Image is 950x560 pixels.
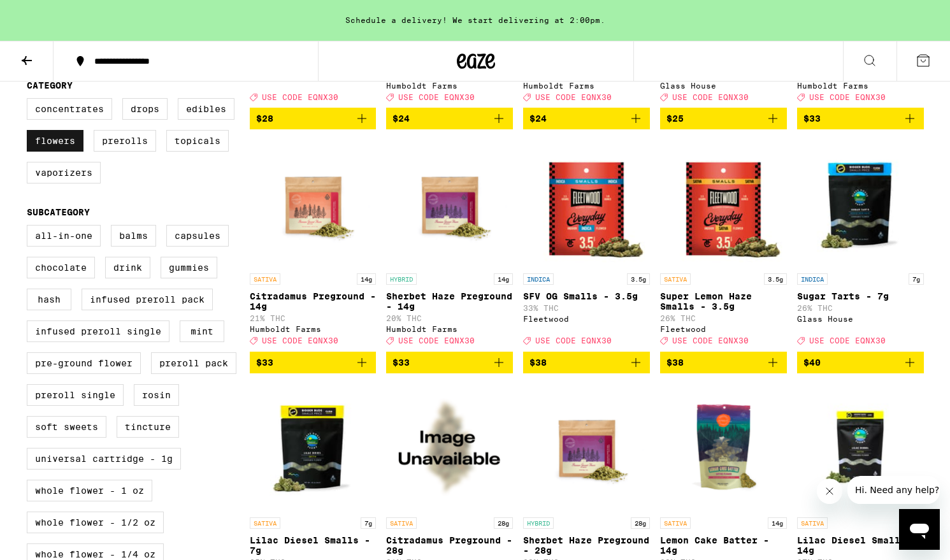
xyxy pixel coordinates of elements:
p: Sherbet Haze Preground - 14g [386,291,513,312]
legend: Category [27,80,73,90]
div: Fleetwood [660,325,787,333]
a: Open page for Super Lemon Haze Smalls - 3.5g from Fleetwood [660,140,787,351]
label: Infused Preroll Pack [82,289,213,310]
a: Open page for Sherbet Haze Preground - 14g from Humboldt Farms [386,140,513,351]
button: Add to bag [797,108,924,129]
span: USE CODE EQNX30 [809,337,886,345]
img: Humboldt Farms - Citradamus Preground - 14g [250,140,377,267]
div: Fleetwood [523,315,650,323]
a: Open page for SFV OG Smalls - 3.5g from Fleetwood [523,140,650,351]
span: $38 [529,357,547,368]
label: All-In-One [27,225,101,247]
label: Edibles [178,98,234,120]
p: 20% THC [386,314,513,322]
p: Sherbet Haze Preground - 28g [523,535,650,556]
span: USE CODE EQNX30 [398,337,475,345]
span: $24 [392,113,410,124]
img: Glass House - Lilac Diesel Smalls - 14g [797,384,924,511]
span: $38 [666,357,684,368]
div: Glass House [797,315,924,323]
a: Open page for Sugar Tarts - 7g from Glass House [797,140,924,351]
label: Vaporizers [27,162,101,183]
img: Humboldt Farms - Lemon Cake Batter - 14g [660,384,787,511]
div: Humboldt Farms [523,82,650,90]
span: USE CODE EQNX30 [398,93,475,101]
span: $40 [803,357,821,368]
iframe: Message from company [847,476,940,504]
label: Rosin [134,384,179,406]
p: 28g [631,517,650,529]
label: Topicals [166,130,229,152]
button: Add to bag [250,352,377,373]
p: SATIVA [250,517,280,529]
span: USE CODE EQNX30 [672,337,749,345]
p: 3.5g [627,273,650,285]
p: 7g [361,517,376,529]
label: Whole Flower - 1 oz [27,480,152,501]
label: Gummies [161,257,217,278]
p: 26% THC [660,314,787,322]
label: Whole Flower - 1/2 oz [27,512,164,533]
span: USE CODE EQNX30 [262,337,338,345]
label: Hash [27,289,71,310]
button: Add to bag [386,108,513,129]
p: Lilac Diesel Smalls - 7g [250,535,377,556]
label: Soft Sweets [27,416,106,438]
p: SFV OG Smalls - 3.5g [523,291,650,301]
legend: Subcategory [27,207,90,217]
button: Add to bag [386,352,513,373]
button: Add to bag [523,352,650,373]
img: Fleetwood - SFV OG Smalls - 3.5g [523,140,650,267]
span: $25 [666,113,684,124]
p: SATIVA [660,273,691,285]
label: Drink [105,257,150,278]
p: 14g [357,273,376,285]
span: $33 [392,357,410,368]
iframe: Close message [817,478,842,504]
p: SATIVA [797,517,828,529]
button: Add to bag [660,108,787,129]
p: Super Lemon Haze Smalls - 3.5g [660,291,787,312]
p: INDICA [797,273,828,285]
button: Add to bag [523,108,650,129]
img: Humboldt Farms - Sherbet Haze Preground - 14g [386,140,513,267]
p: 21% THC [250,314,377,322]
span: USE CODE EQNX30 [262,93,338,101]
p: 26% THC [797,304,924,312]
img: Humboldt Farms - Citradamus Preground - 28g [386,384,513,511]
span: $33 [256,357,273,368]
label: Tincture [117,416,179,438]
img: Glass House - Sugar Tarts - 7g [797,140,924,267]
p: 33% THC [523,304,650,312]
div: Humboldt Farms [250,325,377,333]
div: Glass House [660,82,787,90]
label: Preroll Single [27,384,124,406]
label: Pre-ground Flower [27,352,141,374]
button: Add to bag [250,108,377,129]
p: 3.5g [764,273,787,285]
label: Flowers [27,130,83,152]
p: SATIVA [250,273,280,285]
div: Humboldt Farms [386,82,513,90]
img: Glass House - Lilac Diesel Smalls - 7g [250,384,377,511]
span: $28 [256,113,273,124]
p: SATIVA [660,517,691,529]
a: Open page for Citradamus Preground - 14g from Humboldt Farms [250,140,377,351]
label: Chocolate [27,257,95,278]
span: $33 [803,113,821,124]
label: Drops [122,98,168,120]
p: Citradamus Preground - 28g [386,535,513,556]
p: Citradamus Preground - 14g [250,291,377,312]
label: Universal Cartridge - 1g [27,448,181,470]
label: Concentrates [27,98,112,120]
p: HYBRID [523,517,554,529]
p: Lemon Cake Batter - 14g [660,535,787,556]
label: Mint [180,320,224,342]
p: INDICA [523,273,554,285]
p: Lilac Diesel Smalls - 14g [797,535,924,556]
p: 7g [909,273,924,285]
p: 28g [494,517,513,529]
span: USE CODE EQNX30 [535,93,612,101]
img: Humboldt Farms - Sherbet Haze Preground - 28g [523,384,650,511]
